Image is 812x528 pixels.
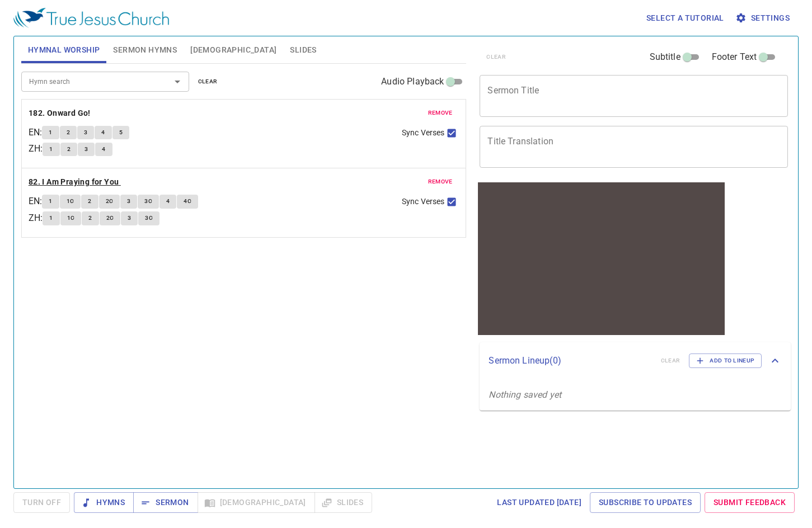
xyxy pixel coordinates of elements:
p: ZH : [29,211,43,225]
span: [DEMOGRAPHIC_DATA] [190,43,276,57]
span: 4C [184,196,191,206]
button: 1 [42,126,59,139]
div: Sermon Lineup(0)clearAdd to Lineup [480,342,791,379]
button: 1C [60,195,81,208]
span: 3C [145,213,153,223]
span: Sermon Hymns [113,43,177,57]
button: 2 [82,211,98,225]
span: 1 [49,213,53,223]
button: 2 [81,195,98,208]
span: 1 [49,196,52,206]
span: 1 [49,144,53,154]
i: Nothing saved yet [489,389,561,400]
iframe: from-child [475,180,727,338]
button: 82. I Am Praying for You [29,175,121,189]
button: 2 [60,126,77,139]
button: 5 [112,126,129,139]
p: EN : [29,195,42,208]
span: Footer Text [712,50,757,64]
b: 182. Onward Go! [29,106,91,120]
span: remove [428,108,453,118]
span: clear [198,77,218,87]
span: Sync Verses [402,196,444,208]
button: 3C [138,195,159,208]
button: 1C [60,211,82,225]
button: 182. Onward Go! [29,106,92,120]
span: Submit Feedback [714,496,786,510]
button: 1 [42,195,59,208]
button: 3 [120,195,137,208]
span: 2C [106,196,114,206]
span: 1 [49,128,52,138]
a: Last updated [DATE] [492,492,586,513]
span: 4 [166,196,170,206]
span: 2 [67,128,70,138]
span: Audio Playback [381,75,444,88]
span: 3 [128,213,131,223]
span: Settings [738,11,790,25]
button: 3C [138,211,159,225]
button: 1 [43,211,59,225]
span: remove [428,177,453,187]
img: True Jesus Church [13,8,169,28]
button: 3 [77,126,94,139]
a: Subscribe to Updates [590,492,701,513]
span: Sync Verses [402,127,444,139]
span: Select a tutorial [646,11,724,25]
span: 3C [144,196,152,206]
span: 4 [102,144,105,154]
span: 3 [85,144,88,154]
span: Subscribe to Updates [599,496,692,510]
button: Select a tutorial [642,8,729,29]
button: 4 [95,126,111,139]
span: Subtitle [650,50,680,64]
button: Sermon [133,492,198,513]
button: clear [191,75,224,88]
span: Last updated [DATE] [497,496,581,510]
span: Hymns [83,496,125,510]
a: Submit Feedback [705,492,795,513]
button: remove [421,175,459,188]
button: Add to Lineup [689,353,762,368]
button: 3 [121,211,138,225]
span: Slides [290,43,316,57]
span: 3 [84,128,87,138]
span: 1C [67,213,75,223]
button: Hymns [74,492,134,513]
span: Sermon [142,496,189,510]
button: 2 [60,143,77,156]
button: Settings [733,8,794,29]
p: EN : [29,126,42,139]
p: ZH : [29,142,43,155]
b: 82. I Am Praying for You [29,175,119,189]
button: 4C [177,195,198,208]
button: 4 [159,195,176,208]
span: 4 [101,128,105,138]
button: 1 [43,143,59,156]
span: 3 [127,196,130,206]
span: 1C [67,196,74,206]
p: Sermon Lineup ( 0 ) [489,354,651,367]
button: 4 [95,143,112,156]
button: Open [170,74,185,89]
span: 2 [67,144,71,154]
span: Add to Lineup [696,356,754,366]
span: 2 [88,213,92,223]
button: remove [421,106,459,120]
span: 2C [106,213,114,223]
button: 3 [78,143,95,156]
button: 2C [100,211,121,225]
span: Hymnal Worship [28,43,100,57]
span: 5 [119,128,123,138]
button: 2C [99,195,120,208]
span: 2 [88,196,91,206]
